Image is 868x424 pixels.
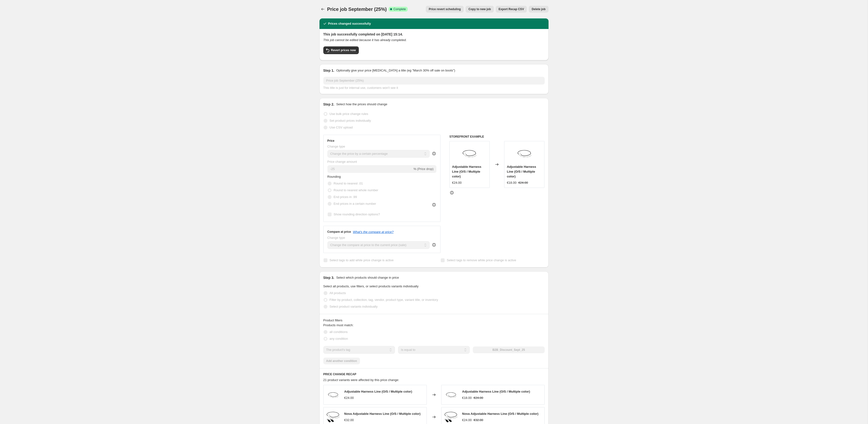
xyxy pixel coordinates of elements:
[449,135,545,139] h6: STOREFRONT EXAMPLE
[327,160,357,163] span: Price change amount
[323,284,419,288] span: Select all products, use filters, or select products variants individually
[474,396,483,400] strike: €24.00
[328,21,371,26] h2: Prices changed successfully
[507,165,536,178] span: Adjustable Harness Line (O/S / Multiple color)
[499,7,524,11] span: Export Recap CSV
[323,38,407,42] i: This job cannot be edited because it has already completed.
[327,236,345,240] span: Change type
[330,119,371,122] span: Set product prices individually
[334,188,378,192] span: Round to nearest whole number
[507,180,516,185] div: €18.00
[334,195,357,199] span: End prices in .99
[327,145,345,148] span: Change type
[323,32,545,37] h2: This job successfully completed on [DATE] 15:14.
[496,6,527,13] button: Export Recap CSV
[432,151,436,156] div: help
[447,258,516,262] span: Select tags to remove while price change is active
[326,388,340,402] img: product_image_85010210121_999_01_80x.png
[323,68,334,73] h2: Step 1.
[344,390,412,393] span: Adjustable Harness Line (O/S / Multiple color)
[452,180,462,185] div: €24.00
[323,86,398,90] span: This title is just for internal use, customers won't see it
[323,372,545,376] h6: PRICE CHANGE RECAP
[330,330,348,334] span: all conditions
[327,139,334,143] h3: Price
[468,7,491,11] span: Copy to new job
[330,291,346,295] span: All products
[414,167,434,171] span: % (Price drop)
[334,182,363,185] span: Round to nearest .01
[336,68,455,73] p: Optionally give your price [MEDICAL_DATA] a title (eg "March 30% off sale on boots")
[336,275,399,280] p: Select which products should change in price
[353,230,394,234] button: What's the compare at price?
[323,102,334,107] h2: Step 2.
[444,388,458,402] img: product_image_85010210121_999_01_80x.png
[462,412,539,416] span: Nova Adjustable Harness Line (O/S / Multiple color)
[327,175,341,178] span: Rounding
[466,6,494,13] button: Copy to new job
[529,6,548,13] button: Delete job
[474,418,483,423] strike: €32.00
[323,378,399,382] span: 21 product variants were affected by this price change:
[336,102,387,107] p: Select how the prices should change
[462,390,530,393] span: Adjustable Harness Line (O/S / Multiple color)
[330,258,394,262] span: Select tags to add while price change is active
[323,46,359,54] button: Revert prices now
[323,77,545,85] input: 30% off holiday sale
[515,144,534,163] img: product_image_85010210121_999_01_80x.png
[452,165,481,178] span: Adjustable Harness Line (O/S / Multiple color)
[426,6,464,13] button: Price revert scheduling
[331,48,356,52] span: Revert prices now
[334,212,380,216] span: Show rounding direction options?
[330,298,438,302] span: Filter by product, collection, tag, vendor, product type, variant title, or inventory
[344,412,421,416] span: Nova Adjustable Harness Line (O/S / Multiple color)
[319,6,326,13] button: Price change jobs
[344,418,354,423] div: €32.00
[518,180,528,185] strike: €24.00
[323,318,545,323] div: Product filters
[327,230,351,234] h3: Compare at price
[429,7,461,11] span: Price revert scheduling
[327,165,413,173] input: -15
[462,418,472,423] div: €24.00
[532,7,545,11] span: Delete job
[323,323,354,327] span: Products must match:
[330,112,368,116] span: Use bulk price change rules
[393,7,406,11] span: Complete
[334,202,376,205] span: End prices in a certain number
[323,275,334,280] h2: Step 3.
[330,337,348,340] span: any condition
[344,396,354,400] div: €24.00
[327,7,387,12] span: Price job September (25%)
[462,396,472,400] div: €18.00
[460,144,479,163] img: product_image_85010210121_999_01_80x.png
[432,242,436,247] div: help
[330,126,353,129] span: Use CSV upload
[330,305,378,308] span: Select product variants individually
